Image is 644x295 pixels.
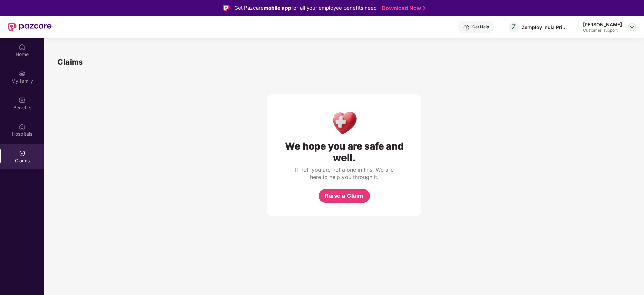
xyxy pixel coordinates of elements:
img: svg+xml;base64,PHN2ZyBpZD0iSG9tZSIgeG1sbnM9Imh0dHA6Ly93d3cudzMub3JnLzIwMDAvc3ZnIiB3aWR0aD0iMjAiIG... [19,44,26,50]
div: Zemploy India Private Limited [522,24,569,30]
img: svg+xml;base64,PHN2ZyBpZD0iRHJvcGRvd24tMzJ4MzIiIHhtbG5zPSJodHRwOi8vd3d3LnczLm9yZy8yMDAwL3N2ZyIgd2... [629,24,635,30]
h1: Claims [58,56,83,68]
img: New Pazcare Logo [8,23,52,31]
div: [PERSON_NAME] [583,21,622,28]
span: Z [512,23,516,31]
img: Stroke [423,5,426,12]
strong: mobile app [264,5,291,11]
div: Customer_support [583,28,622,33]
span: Raise a Claim [325,192,363,200]
img: svg+xml;base64,PHN2ZyBpZD0iQ2xhaW0iIHhtbG5zPSJodHRwOi8vd3d3LnczLm9yZy8yMDAwL3N2ZyIgd2lkdGg9IjIwIi... [19,150,26,157]
a: Download Now [382,5,424,12]
img: Health Care [330,108,359,137]
img: svg+xml;base64,PHN2ZyBpZD0iSGVscC0zMngzMiIgeG1sbnM9Imh0dHA6Ly93d3cudzMub3JnLzIwMDAvc3ZnIiB3aWR0aD... [463,24,470,31]
div: Get Pazcare for all your employee benefits need [234,4,377,12]
img: Logo [223,5,230,11]
img: svg+xml;base64,PHN2ZyB3aWR0aD0iMjAiIGhlaWdodD0iMjAiIHZpZXdCb3g9IjAgMCAyMCAyMCIgZmlsbD0ibm9uZSIgeG... [19,70,26,77]
img: svg+xml;base64,PHN2ZyBpZD0iQmVuZWZpdHMiIHhtbG5zPSJodHRwOi8vd3d3LnczLm9yZy8yMDAwL3N2ZyIgd2lkdGg9Ij... [19,97,26,103]
div: Get Help [472,24,489,30]
img: svg+xml;base64,PHN2ZyBpZD0iSG9zcGl0YWxzIiB4bWxucz0iaHR0cDovL3d3dy53My5vcmcvMjAwMC9zdmciIHdpZHRoPS... [19,123,26,130]
div: We hope you are safe and well. [280,140,408,163]
div: If not, you are not alone in this. We are here to help you through it. [294,166,395,181]
button: Raise a Claim [319,189,370,203]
